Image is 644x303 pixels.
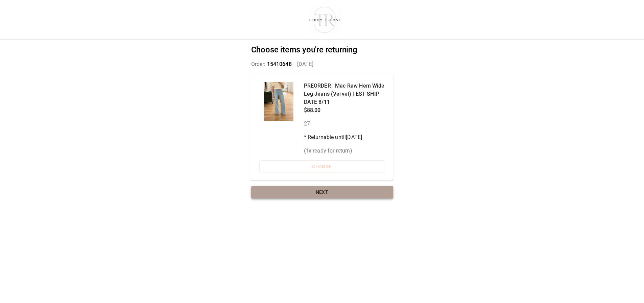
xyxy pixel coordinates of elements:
p: 27 [304,120,385,128]
button: Change [259,160,385,173]
img: shop-teddyrose.myshopify.com-d93983e8-e25b-478f-b32e-9430bef33fdd [306,5,344,34]
h2: Choose items you're returning [251,45,393,55]
span: 15410648 [267,61,292,67]
p: Order: [DATE] [251,60,393,68]
p: ( 1 x ready for return) [304,147,385,155]
p: PREORDER | Mac Raw Hem Wide Leg Jeans (Vervet) | EST SHIP DATE 8/11 [304,82,385,106]
p: $88.00 [304,106,385,114]
p: * Returnable until [DATE] [304,133,385,141]
button: Next [251,186,393,199]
